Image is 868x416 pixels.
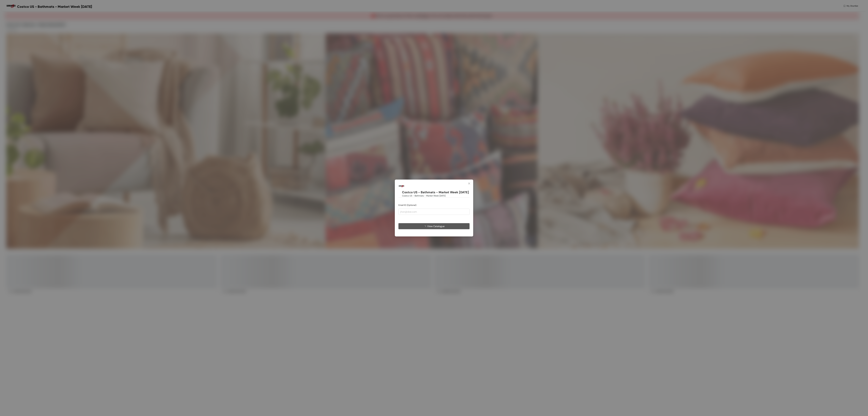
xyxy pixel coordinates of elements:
input: jhon@doe.com [398,209,470,215]
span: Costco US - Bathmats - Market Week [DATE] [402,194,446,197]
button: View Catalogue [398,223,470,229]
span: loading [424,226,427,228]
span: View Catalogue [427,224,445,228]
span: close [468,182,470,185]
h1: Costco US - Bathmats - Market Week [DATE] [402,190,469,194]
button: Close [465,180,473,188]
img: Buyer Portal [398,183,404,189]
span: Email ID (Optional) [398,204,416,206]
